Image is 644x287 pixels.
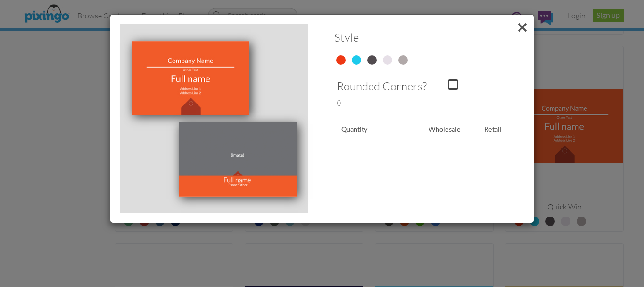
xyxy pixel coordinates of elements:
[334,31,509,43] h3: Style
[465,125,509,135] div: Retail
[179,122,297,197] img: 20181006-215853-02581785-500.jpg
[327,95,436,111] td: ( )
[421,125,465,135] div: Wholesale
[337,80,427,92] h3: Rounded Corners?
[334,125,421,135] div: Quantity
[132,41,249,115] img: 20181006-215849-ea34d7ec-250.jpg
